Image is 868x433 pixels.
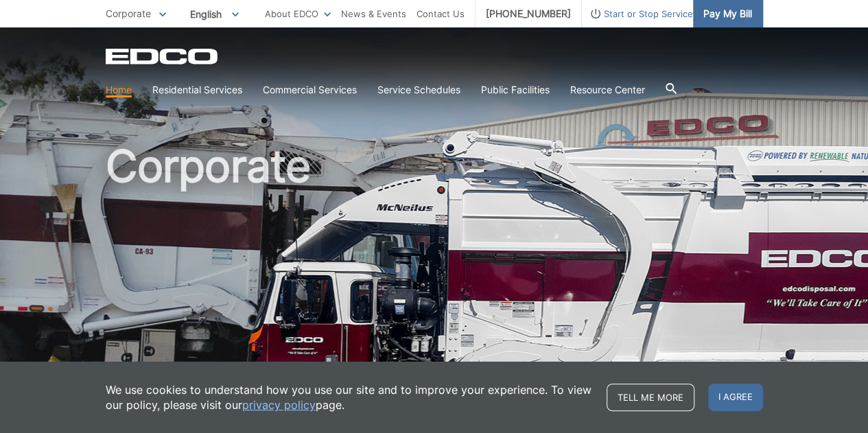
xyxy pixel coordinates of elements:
p: We use cookies to understand how you use our site and to improve your experience. To view our pol... [106,382,593,412]
a: Home [106,82,132,97]
a: EDCD logo. Return to the homepage. [106,48,220,65]
a: Commercial Services [263,82,357,97]
a: About EDCO [265,6,331,21]
span: Pay My Bill [703,6,752,21]
span: English [180,3,249,25]
a: privacy policy [242,397,316,412]
a: Service Schedules [377,82,460,97]
a: Residential Services [152,82,242,97]
span: I agree [708,384,763,411]
a: Resource Center [570,82,645,97]
span: Corporate [106,8,151,19]
a: Tell me more [607,384,694,411]
a: Contact Us [417,6,465,21]
a: Public Facilities [481,82,550,97]
a: News & Events [341,6,406,21]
